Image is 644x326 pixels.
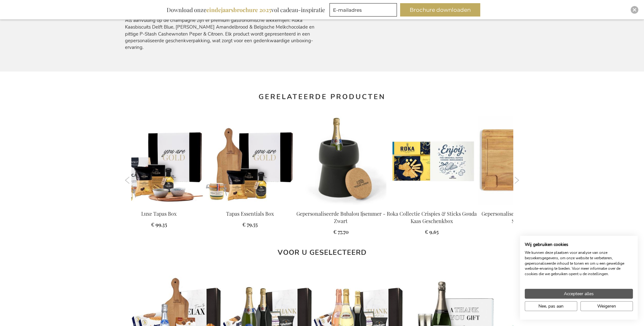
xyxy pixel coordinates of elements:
[329,3,399,18] form: marketing offers and promotions
[525,250,633,277] p: We kunnen deze plaatsen voor analyse van onze bezoekersgegevens, om onze website te verbeteren, g...
[206,6,271,14] b: eindejaarsbrochure 2025
[597,303,616,309] span: Weigeren
[295,116,386,205] img: Personalised Bubalou Champagne Cooler
[114,202,204,208] a: Luxury Tapas Box
[400,3,480,17] button: Brochure downloaden
[164,3,328,17] div: Download onze vol cadeau-inspiratie
[515,177,519,184] button: Next
[226,210,274,217] a: Tapas Essentials Box
[141,210,177,217] a: Luxe Tapas Box
[525,289,633,299] button: Accepteer alle cookies
[477,116,568,205] img: Personalised Multi-Purpose Cutting Board
[114,116,204,205] img: Luxury Tapas Box
[525,301,577,311] button: Pas cookie voorkeuren aan
[329,3,397,17] input: E-mailadres
[425,228,439,235] span: € 9,65
[296,210,385,224] a: Gepersonaliseerde Bubalou Ijsemmer - Zwart
[387,210,477,224] a: Roka Collectie Crispies & Sticks Gouda Kaas Geschenkbox
[333,228,349,235] span: € 77,70
[278,248,367,257] strong: Voor u geselecteerd
[631,6,638,14] div: Close
[525,242,633,248] h2: Wij gebruiken cookies
[259,92,385,102] strong: Gerelateerde producten
[580,301,633,311] button: Alle cookies weigeren
[204,202,295,208] a: Tapas Essential Box
[295,202,386,208] a: Personalised Bubalou Champagne Cooler
[564,290,594,297] span: Accepteer alles
[151,221,167,228] span: € 99,35
[386,116,477,205] img: Roka Collection Crispies & Sticks Gouda Cheese Gift Box
[481,210,564,224] a: Gepersonaliseerde Multifunctionele Snijplank
[538,303,564,309] span: Nee, pas aan
[125,177,130,184] button: Previous
[633,8,636,12] img: Close
[386,202,477,208] a: Roka Collection Crispies & Sticks Gouda Cheese Gift Box
[204,116,295,205] img: Tapas Essential Box
[242,221,258,228] span: € 79,55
